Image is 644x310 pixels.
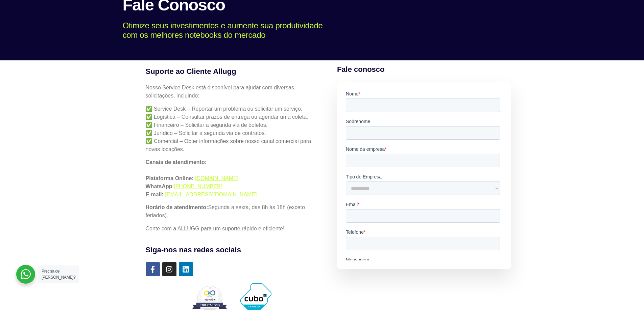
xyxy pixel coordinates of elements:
[346,90,503,260] iframe: Form 0
[165,192,257,197] a: [EMAIL_ADDRESS][DOMAIN_NAME]
[146,159,207,165] strong: Canais de atendimento:
[174,184,222,189] a: [PHONE_NUMBER]
[146,203,317,220] p: Segunda a sexta, das 8h às 18h (exceto feriados).
[146,204,208,210] strong: Horário de atendimento:
[610,278,644,310] div: Widget de chat
[146,66,317,77] h4: Suporte ao Cliente Allugg
[123,21,512,40] p: Otimize seus investimentos e aumente sua produtividade com os melhores notebooks do mercado
[146,225,317,233] p: Conte com a ALLUGG para um suporte rápido e eficiente!
[146,244,317,255] h4: Siga-nos nas redes sociais
[146,158,317,199] p: :
[610,278,644,310] iframe: Chat Widget
[195,175,238,181] a: [DOMAIN_NAME]
[146,192,164,197] strong: E-mail:
[146,175,194,181] strong: Plataforma Online:
[42,269,75,280] span: Precisa de [PERSON_NAME]?
[146,84,317,100] p: Nosso Service Desk está disponível para ajudar com diversas solicitações, incluindo:
[146,105,317,153] p: ✅ Service Desk – Reportar um problema ou solicitar um serviço. ✅ Logística – Consultar prazos de ...
[337,64,511,75] h4: Fale conosco
[146,184,172,189] strong: WhatsApp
